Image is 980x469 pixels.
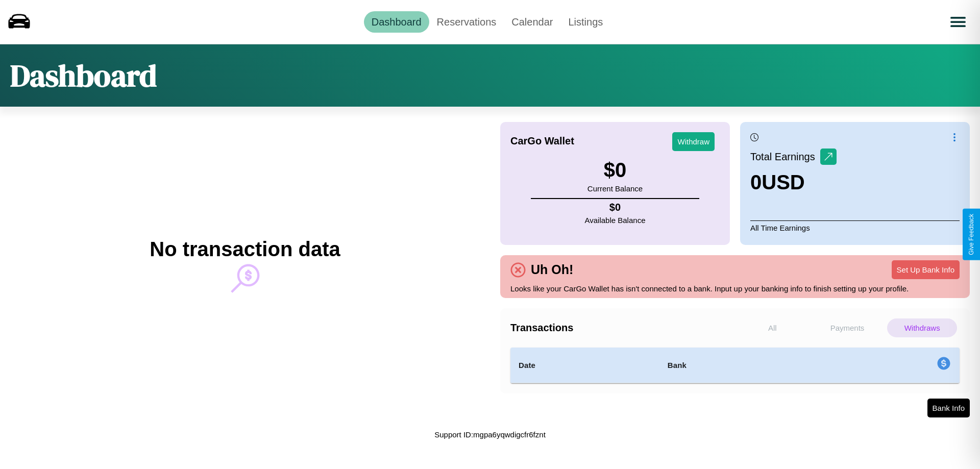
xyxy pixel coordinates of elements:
p: Support ID: mgpa6yqwdigcfr6fznt [434,428,546,441]
a: Reservations [429,11,504,33]
h4: Transactions [510,322,735,334]
button: Withdraw [672,132,715,151]
p: Current Balance [587,182,643,195]
p: Total Earnings [750,147,820,166]
h4: CarGo Wallet [510,135,574,147]
h4: Bank [668,359,810,372]
h4: Date [519,359,651,372]
div: Give Feedback [968,214,975,255]
table: simple table [510,348,960,383]
h3: $ 0 [587,159,643,182]
h2: No transaction data [150,238,340,261]
button: Set Up Bank Info [892,260,960,279]
p: Available Balance [585,213,646,227]
p: Withdraws [887,318,957,337]
h1: Dashboard [10,55,157,96]
p: Payments [813,318,883,337]
h4: $ 0 [585,202,646,213]
p: Looks like your CarGo Wallet has isn't connected to a bank. Input up your banking info to finish ... [510,282,960,295]
h3: 0 USD [750,171,837,194]
p: All [738,318,807,337]
a: Listings [560,11,610,33]
p: All Time Earnings [750,220,960,235]
a: Calendar [504,11,560,33]
h4: Uh Oh! [526,262,578,277]
button: Open menu [944,8,972,36]
button: Bank Info [927,399,970,417]
a: Dashboard [364,11,429,33]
